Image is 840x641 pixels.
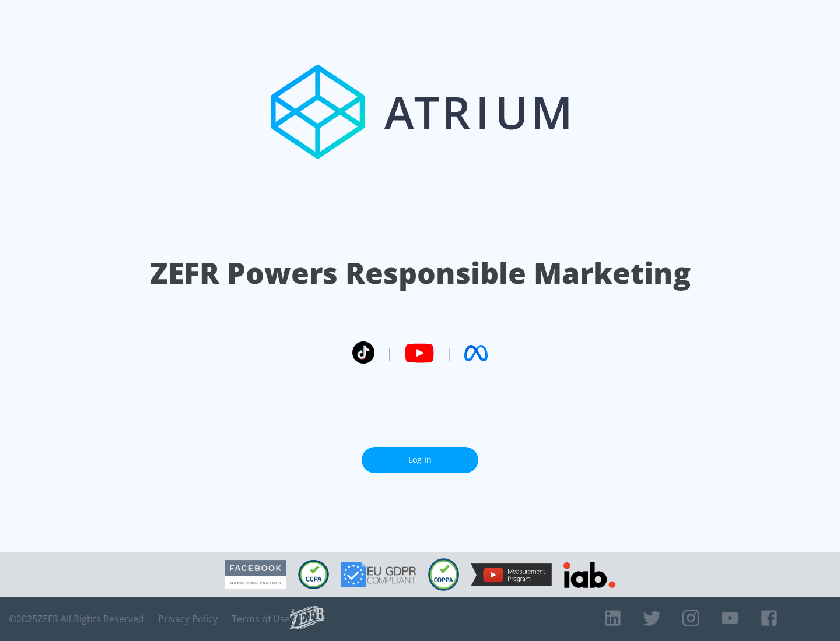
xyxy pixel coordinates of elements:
span: | [446,344,453,362]
img: GDPR Compliant [341,562,416,587]
img: COPPA Compliant [428,558,459,591]
img: CCPA Compliant [298,560,329,589]
img: YouTube Measurement Program [471,563,552,586]
a: Log In [362,447,478,473]
a: Privacy Policy [158,613,218,625]
span: | [386,344,393,362]
img: IAB [563,562,615,588]
h1: ZEFR Powers Responsible Marketing [150,253,691,293]
img: Facebook Marketing Partner [225,560,286,590]
span: © 2025 ZEFR All Rights Reserved [9,613,144,625]
a: Terms of Use [232,613,290,625]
